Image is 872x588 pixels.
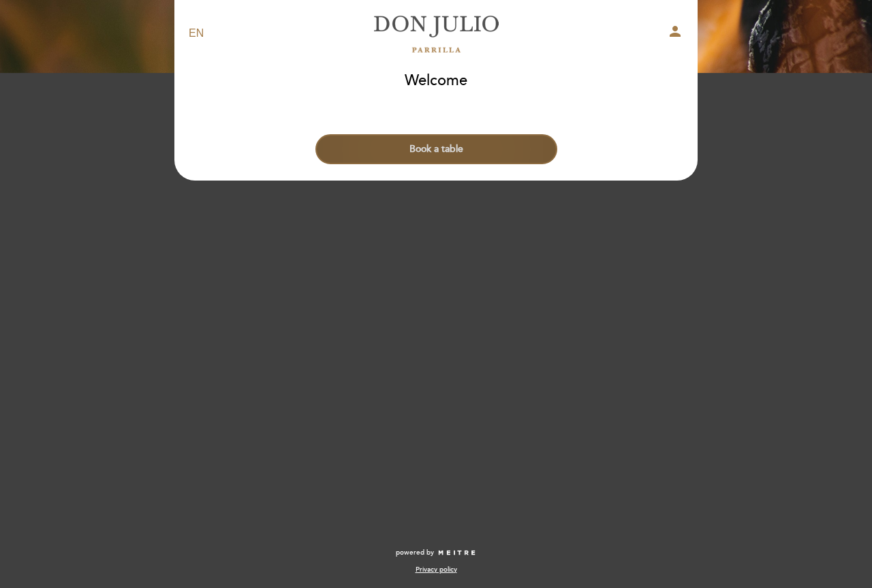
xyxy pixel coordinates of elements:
[437,550,476,557] img: MEITRE
[351,15,521,52] a: [PERSON_NAME]
[315,134,557,164] button: Book a table
[405,73,467,89] h1: Welcome
[396,548,476,557] a: powered by
[667,23,683,40] i: person
[396,548,434,557] span: powered by
[416,565,457,574] a: Privacy policy
[667,23,683,44] button: person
